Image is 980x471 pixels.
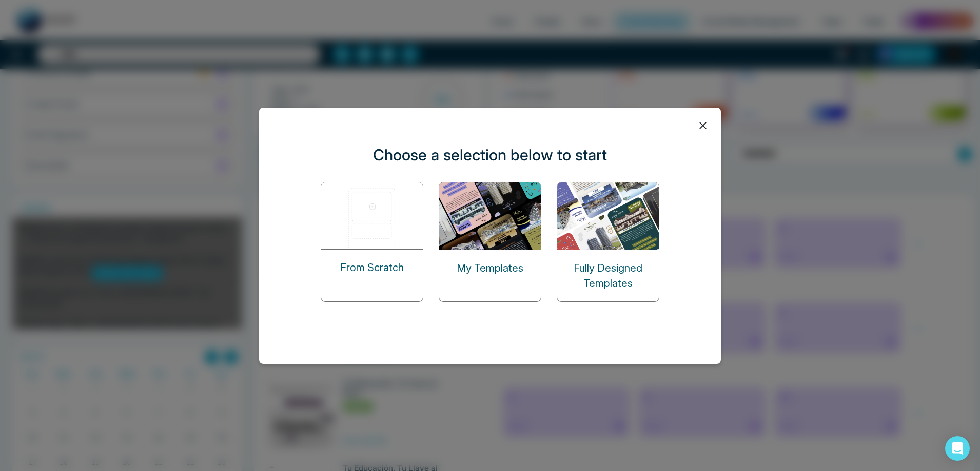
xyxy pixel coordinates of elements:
div: Open Intercom Messenger [945,436,970,461]
img: start-from-scratch.png [321,182,424,249]
p: My Templates [457,260,523,276]
p: Choose a selection below to start [373,144,607,167]
img: designed-templates.png [557,182,660,250]
img: my-templates.png [439,182,542,250]
p: Fully Designed Templates [557,260,659,291]
p: From Scratch [340,260,404,275]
